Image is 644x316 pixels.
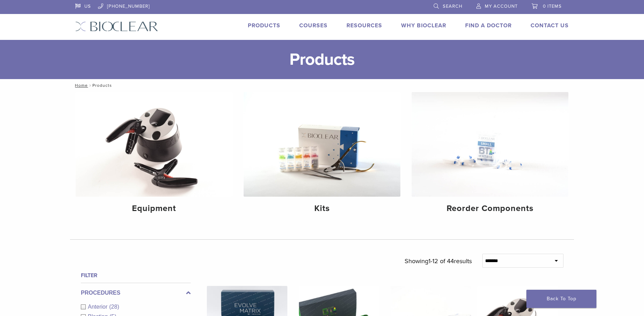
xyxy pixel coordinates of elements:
[244,92,400,197] img: Kits
[412,92,568,197] img: Reorder Components
[75,21,158,31] img: Bioclear
[299,22,328,29] a: Courses
[88,84,92,87] span: /
[346,22,382,29] a: Resources
[88,304,109,310] span: Anterior
[405,254,472,268] p: Showing results
[76,92,232,197] img: Equipment
[417,202,563,215] h4: Reorder Components
[109,304,119,310] span: (28)
[401,22,446,29] a: Why Bioclear
[73,83,88,88] a: Home
[485,3,518,9] span: My Account
[543,3,562,9] span: 0 items
[76,92,232,219] a: Equipment
[81,271,191,280] h4: Filter
[81,289,191,297] label: Procedures
[428,257,454,265] span: 1-12 of 44
[248,22,280,29] a: Products
[249,202,395,215] h4: Kits
[70,79,574,92] nav: Products
[531,22,569,29] a: Contact Us
[465,22,512,29] a: Find A Doctor
[526,290,596,308] a: Back To Top
[81,202,227,215] h4: Equipment
[412,92,568,219] a: Reorder Components
[244,92,400,219] a: Kits
[443,3,462,9] span: Search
